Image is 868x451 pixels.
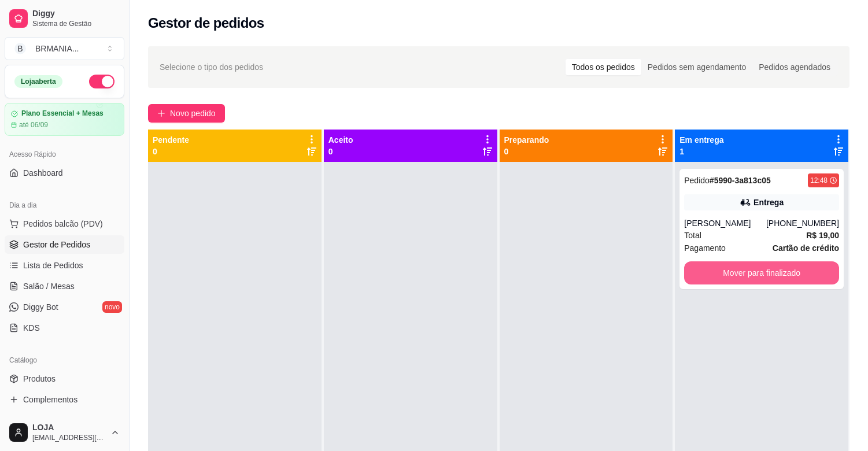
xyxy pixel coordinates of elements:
[14,43,26,54] span: B
[23,394,77,405] span: Complementos
[23,260,83,271] span: Lista de Pedidos
[160,61,263,73] span: Selecione o tipo dos pedidos
[641,59,752,75] div: Pedidos sem agendamento
[566,59,641,75] div: Todos os pedidos
[5,277,124,295] a: Salão / Mesas
[684,217,766,229] div: [PERSON_NAME]
[32,423,106,433] span: LOJA
[5,196,124,215] div: Dia a dia
[153,146,189,157] p: 0
[5,369,124,388] a: Produtos
[679,146,723,157] p: 1
[5,5,124,32] a: DiggySistema de Gestão
[5,298,124,316] a: Diggy Botnovo
[810,176,828,185] div: 12:48
[328,134,353,146] p: Aceito
[5,215,124,233] button: Pedidos balcão (PDV)
[754,197,784,208] div: Entrega
[684,176,710,185] span: Pedido
[5,390,124,409] a: Complementos
[23,167,63,179] span: Dashboard
[684,261,839,284] button: Mover para finalizado
[148,104,225,123] button: Novo pedido
[23,322,40,334] span: KDS
[14,75,62,88] div: Loja aberta
[504,146,549,157] p: 0
[710,176,771,185] strong: # 5990-3a813c05
[5,103,124,136] a: Plano Essencial + Mesasaté 06/09
[170,107,216,120] span: Novo pedido
[5,235,124,254] a: Gestor de Pedidos
[679,134,723,146] p: Em entrega
[23,301,58,313] span: Diggy Bot
[5,319,124,337] a: KDS
[148,14,264,32] h2: Gestor de pedidos
[23,218,103,230] span: Pedidos balcão (PDV)
[23,239,90,250] span: Gestor de Pedidos
[89,75,114,88] button: Alterar Status
[23,280,75,292] span: Salão / Mesas
[32,9,120,19] span: Diggy
[5,351,124,369] div: Catálogo
[153,134,189,146] p: Pendente
[5,419,124,446] button: LOJA[EMAIL_ADDRESS][DOMAIN_NAME]
[32,19,120,28] span: Sistema de Gestão
[752,59,837,75] div: Pedidos agendados
[684,242,726,254] span: Pagamento
[21,109,104,118] article: Plano Essencial + Mesas
[19,120,48,130] article: até 06/09
[5,256,124,275] a: Lista de Pedidos
[766,217,839,229] div: [PHONE_NUMBER]
[773,243,839,253] strong: Cartão de crédito
[5,164,124,182] a: Dashboard
[5,37,124,60] button: Select a team
[504,134,549,146] p: Preparando
[32,433,106,442] span: [EMAIL_ADDRESS][DOMAIN_NAME]
[5,145,124,164] div: Acesso Rápido
[23,373,56,385] span: Produtos
[157,109,165,117] span: plus
[806,231,839,240] strong: R$ 19,00
[328,146,353,157] p: 0
[684,229,701,242] span: Total
[35,43,79,54] div: BRMANIA ...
